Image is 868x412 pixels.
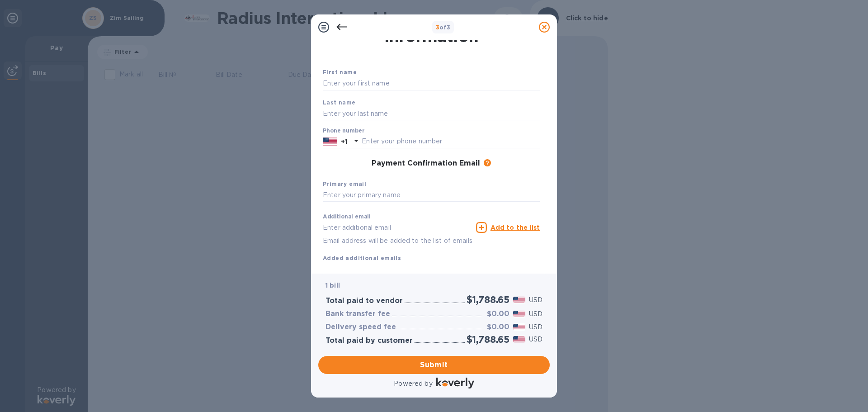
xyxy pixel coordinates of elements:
input: Enter your first name [323,77,540,90]
h1: Payment Contact Information [323,8,540,46]
img: USD [513,324,525,330]
p: +1 [341,137,347,146]
h3: Payment Confirmation Email [372,159,480,168]
h2: $1,788.65 [467,334,509,345]
p: USD [529,322,542,332]
span: 3 [436,24,439,31]
h3: Delivery speed fee [325,323,396,331]
p: Powered by [394,379,432,388]
p: USD [529,309,542,319]
h3: Total paid by customer [325,336,413,345]
label: Additional email [323,214,371,220]
p: USD [529,295,542,305]
p: USD [529,335,542,344]
b: First name [323,69,357,76]
h3: $0.00 [487,310,509,318]
span: Submit [325,360,542,370]
img: USD [513,336,525,342]
input: Enter your last name [323,107,540,120]
label: Phone number [323,128,364,134]
b: Added additional emails [323,255,401,261]
button: Submit [318,356,550,374]
h3: Total paid to vendor [325,297,403,305]
h3: $0.00 [487,323,509,331]
b: Primary email [323,180,366,187]
input: Enter your primary name [323,189,540,202]
p: Email address will be added to the list of emails [323,236,472,246]
img: Logo [436,378,474,388]
b: of 3 [436,24,451,31]
img: USD [513,297,525,303]
img: USD [513,311,525,317]
input: Enter your phone number [362,135,540,148]
h2: $1,788.65 [467,294,509,305]
img: US [323,137,337,147]
u: Add to the list [491,224,540,231]
b: Last name [323,99,356,106]
input: Enter additional email [323,221,472,234]
h3: Bank transfer fee [325,310,390,318]
b: 1 bill [325,282,340,289]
